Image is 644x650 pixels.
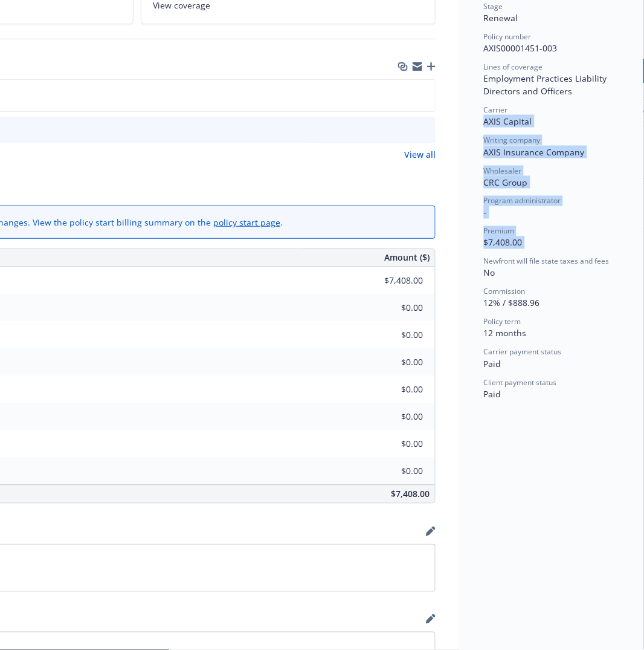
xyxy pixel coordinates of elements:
input: 0.00 [352,299,431,317]
span: AXIS00001451-003 [484,42,558,54]
span: Newfront will file state taxes and fees [484,256,610,267]
span: Paid [484,389,501,400]
button: download file [401,124,410,137]
span: Amount ($) [385,252,430,264]
span: Wholesaler [484,166,522,176]
span: Program administrator [484,196,561,206]
span: Renewal [484,12,518,24]
input: 0.00 [352,381,431,399]
a: View all [404,148,436,161]
input: 0.00 [352,272,431,290]
span: - [484,207,487,218]
button: preview file [419,89,430,102]
span: No [484,267,495,279]
input: 0.00 [352,354,431,372]
div: Employment Practices Liability [484,72,619,85]
span: Writing company [484,135,541,145]
span: Commission [484,287,526,297]
span: Premium [484,226,515,236]
a: policy start page [213,216,280,228]
input: 0.00 [352,327,431,345]
span: 12% / $888.96 [484,297,540,309]
span: Client payment status [484,378,557,388]
span: AXIS Insurance Company [484,146,585,158]
span: Paid [484,359,501,370]
span: CRC Group [484,177,528,188]
input: 0.00 [352,408,431,426]
span: Policy number [484,31,532,42]
span: Carrier [484,105,508,115]
span: $7,408.00 [484,237,523,249]
span: 12 months [484,328,527,339]
input: 0.00 [352,463,431,481]
div: Directors and Officers [484,85,619,97]
span: Policy term [484,317,521,327]
input: 0.00 [352,435,431,453]
span: AXIS Capital [484,115,532,127]
span: Lines of coverage [484,62,543,72]
button: download file [400,89,410,102]
span: Stage [484,1,503,11]
span: Carrier payment status [484,347,562,357]
span: $7,408.00 [391,489,430,500]
button: preview file [420,124,431,137]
